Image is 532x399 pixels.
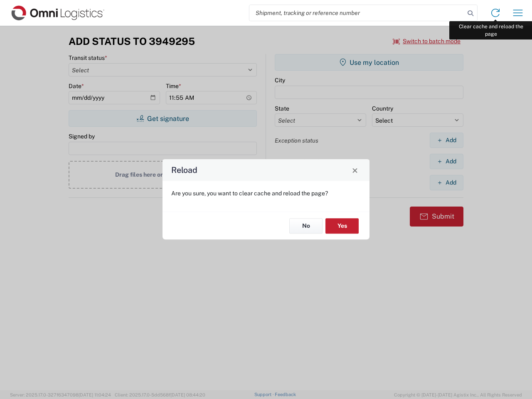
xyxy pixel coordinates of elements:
button: No [289,218,323,234]
button: Close [349,164,361,176]
button: Yes [325,218,359,234]
h4: Reload [171,164,197,176]
input: Shipment, tracking or reference number [249,5,465,21]
p: Are you sure, you want to clear cache and reload the page? [171,190,361,197]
